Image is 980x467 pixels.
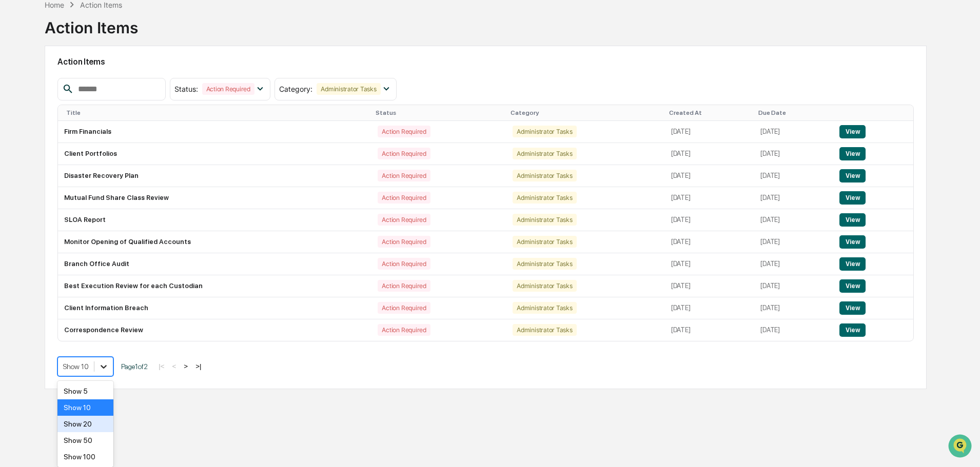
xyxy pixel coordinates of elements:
[665,275,755,297] td: [DATE]
[66,109,367,116] div: Title
[839,216,866,224] a: View
[74,196,83,204] div: 🗄️
[665,165,755,187] td: [DATE]
[376,109,502,116] div: Status
[35,154,130,163] div: We're available if you need us!
[513,236,576,248] div: Administrator Tasks
[10,87,187,104] p: How can we help?
[513,214,576,226] div: Administrator Tasks
[58,143,371,165] td: Client Portfolios
[513,258,576,270] div: Administrator Tasks
[839,169,866,182] button: View
[10,56,31,77] img: Greenboard
[513,280,576,292] div: Administrator Tasks
[70,191,131,209] a: 🗄️Attestations
[317,83,380,95] div: Administrator Tasks
[839,238,866,246] a: View
[102,239,124,247] span: Pylon
[513,302,576,314] div: Administrator Tasks
[665,319,755,341] td: [DATE]
[839,194,866,201] a: View
[58,121,371,143] td: Firm Financials
[378,280,430,292] div: Action Required
[754,165,833,187] td: [DATE]
[378,170,430,181] div: Action Required
[58,165,371,187] td: Disaster Recovery Plan
[665,121,755,143] td: [DATE]
[754,253,833,275] td: [DATE]
[57,57,914,67] h2: Action Items
[169,362,180,371] button: <
[58,187,371,209] td: Mutual Fund Share Class Review
[57,432,113,449] div: Show 50
[45,1,64,9] div: Home
[10,196,18,204] div: 🖐️
[665,143,755,165] td: [DATE]
[21,214,65,225] span: Data Lookup
[378,126,430,137] div: Action Required
[6,210,69,229] a: 🔎Data Lookup
[58,319,371,341] td: Correspondence Review
[72,239,124,247] a: Powered byPylon
[665,231,755,253] td: [DATE]
[839,172,866,179] a: View
[155,362,167,371] button: |<
[45,10,138,37] div: Action Items
[378,148,430,159] div: Action Required
[378,302,430,314] div: Action Required
[513,192,576,204] div: Administrator Tasks
[80,1,122,9] div: Action Items
[669,109,751,116] div: Created At
[6,191,70,209] a: 🖐️Preclearance
[10,215,18,224] div: 🔎
[754,143,833,165] td: [DATE]
[378,258,430,270] div: Action Required
[754,209,833,231] td: [DATE]
[839,257,866,271] button: View
[754,231,833,253] td: [DATE]
[513,324,576,336] div: Administrator Tasks
[85,195,127,205] span: Attestations
[58,297,371,319] td: Client Information Breach
[35,144,168,154] div: Start new chat
[839,323,866,337] button: View
[279,85,312,93] span: Category :
[665,297,755,319] td: [DATE]
[57,416,113,432] div: Show 20
[665,209,755,231] td: [DATE]
[839,128,866,135] a: View
[839,150,866,157] a: View
[513,126,576,137] div: Administrator Tasks
[121,362,148,371] span: Page 1 of 2
[174,147,187,159] button: Start new chat
[947,433,975,461] iframe: Open customer support
[665,187,755,209] td: [DATE]
[10,144,29,163] img: 1746055101610-c473b297-6a78-478c-a979-82029cc54cd1
[758,109,829,116] div: Due Date
[174,85,198,93] span: Status :
[378,324,430,336] div: Action Required
[21,195,66,205] span: Preclearance
[58,231,371,253] td: Monitor Opening of Qualified Accounts
[839,301,866,315] button: View
[839,213,866,227] button: View
[378,192,430,204] div: Action Required
[754,297,833,319] td: [DATE]
[839,147,866,160] button: View
[839,326,866,334] a: View
[57,399,113,416] div: Show 10
[754,319,833,341] td: [DATE]
[181,362,191,371] button: >
[839,235,866,249] button: View
[839,279,866,293] button: View
[58,209,371,231] td: SLOA Report
[754,121,833,143] td: [DATE]
[192,362,204,371] button: >|
[513,148,576,159] div: Administrator Tasks
[839,191,866,205] button: View
[665,253,755,275] td: [DATE]
[57,449,113,465] div: Show 100
[754,187,833,209] td: [DATE]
